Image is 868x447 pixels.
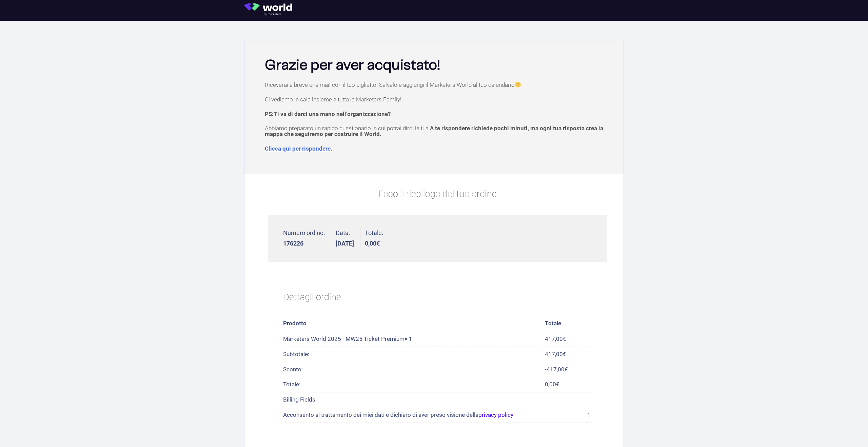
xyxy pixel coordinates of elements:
bdi: 417,00 [545,335,566,342]
a: Clicca qui per rispondere. [265,145,332,152]
td: 1 [587,408,592,423]
p: Ci vediamo in sala insieme a tutta la Marketers Family! [265,97,610,102]
span: 0,00 [545,381,559,388]
strong: × 1 [405,335,412,342]
span: Ti va di darci una mano nell’organizzazione? [274,111,391,117]
span: 417,00 [545,351,566,357]
span: € [565,366,568,373]
strong: PS: [265,111,391,117]
li: Data: [336,227,360,250]
strong: [DATE] [336,240,354,247]
span: 417,00 [547,366,568,373]
strong: 176226 [283,240,325,247]
p: Abbiamo preparato un rapido questionario in cui potrai dirci la tua. [265,125,610,137]
span: A te rispondere richiede pochi minuti, ma ogni tua risposta crea la mappa che seguiremo per costr... [265,125,603,137]
td: Marketers World 2025 - MW25 Ticket Premium [283,331,545,347]
p: Riceverai a breve una mail con il tuo biglietto! Salvalo e aggiungi il Marketers World al tuo cal... [265,82,610,88]
td: - [545,362,592,377]
li: Numero ordine: [283,227,331,250]
span: € [556,381,559,388]
h2: Dettagli ordine [283,283,592,312]
td: Acconsento al trattamento dei miei dati e dichiaro di aver preso visione della : [283,408,587,423]
img: 🙂 [515,82,521,88]
span: € [563,335,566,342]
span: € [563,351,566,357]
th: Totale [545,316,592,331]
li: Totale: [365,227,383,250]
p: Ecco il riepilogo del tuo ordine [268,187,607,201]
b: Grazie per aver acquistato! [265,59,440,72]
a: privacy policy [478,411,513,418]
th: Totale: [283,377,545,392]
bdi: 0,00 [365,240,380,247]
iframe: Customerly Messenger Launcher [5,421,26,441]
th: Billing Fields [283,392,592,408]
th: Sconto: [283,362,545,377]
th: Prodotto [283,316,545,331]
span: € [376,240,380,247]
th: Subtotale: [283,347,545,362]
